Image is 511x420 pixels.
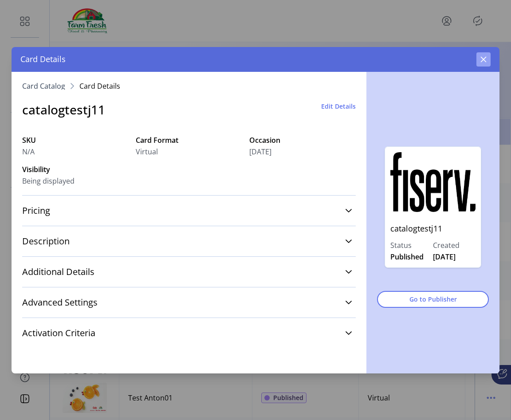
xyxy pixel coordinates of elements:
[22,135,129,145] label: SKU
[433,240,476,251] label: Created
[433,251,456,262] span: [DATE]
[22,206,50,215] span: Pricing
[249,146,271,157] span: [DATE]
[249,135,356,145] label: Occasion
[22,176,75,186] span: Being displayed
[377,291,489,308] button: Go to Publisher
[22,201,356,220] a: Pricing
[390,217,476,240] p: catalogtestj11
[22,267,94,276] span: Additional Details
[22,82,65,90] a: Card Catalog
[390,152,476,212] img: catalogtestj11
[390,240,433,251] label: Status
[390,251,424,262] span: Published
[136,146,158,157] span: Virtual
[22,298,98,307] span: Advanced Settings
[22,100,105,119] h3: catalogtestj11
[22,323,356,343] a: Activation Criteria
[79,82,120,90] span: Card Details
[22,232,356,251] a: Description
[22,262,356,282] a: Additional Details
[22,164,129,175] label: Visibility
[22,329,95,338] span: Activation Criteria
[20,53,66,65] span: Card Details
[22,293,356,312] a: Advanced Settings
[321,102,356,111] button: Edit Details
[136,135,242,145] label: Card Format
[22,237,70,246] span: Description
[389,294,477,304] span: Go to Publisher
